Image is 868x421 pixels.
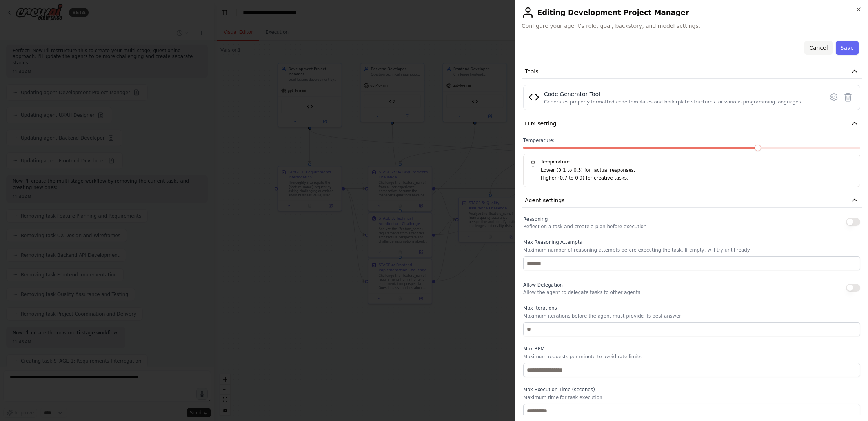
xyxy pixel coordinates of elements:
[523,216,548,222] span: Reasoning
[522,64,862,79] button: Tools
[544,99,819,105] div: Generates properly formatted code templates and boilerplate structures for various programming la...
[836,41,859,55] button: Save
[525,67,539,75] span: Tools
[530,159,853,165] h5: Temperature
[523,289,640,296] p: Allow the agent to delegate tasks to other agents
[523,137,555,143] span: Temperature:
[544,90,819,98] div: Code Generator Tool
[804,41,832,55] button: Cancel
[523,239,860,245] label: Max Reasoning Attempts
[541,167,853,174] p: Lower (0.1 to 0.3) for factual responses.
[528,92,539,103] img: Code Generator Tool
[523,387,860,393] label: Max Execution Time (seconds)
[525,196,565,204] span: Agent settings
[522,6,862,19] h2: Editing Development Project Manager
[523,247,860,253] p: Maximum number of reasoning attempts before executing the task. If empty, will try until ready.
[525,120,557,127] span: LLM setting
[523,223,646,230] p: Reflect on a task and create a plan before execution
[841,90,855,104] button: Delete tool
[523,346,860,352] label: Max RPM
[523,394,860,401] p: Maximum time for task execution
[523,282,563,288] span: Allow Delegation
[523,354,860,360] p: Maximum requests per minute to avoid rate limits
[522,22,862,30] span: Configure your agent's role, goal, backstory, and model settings.
[523,313,860,319] p: Maximum iterations before the agent must provide its best answer
[522,193,862,208] button: Agent settings
[522,116,862,131] button: LLM setting
[541,174,853,182] p: Higher (0.7 to 0.9) for creative tasks.
[523,305,860,311] label: Max Iterations
[827,90,841,104] button: Configure tool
